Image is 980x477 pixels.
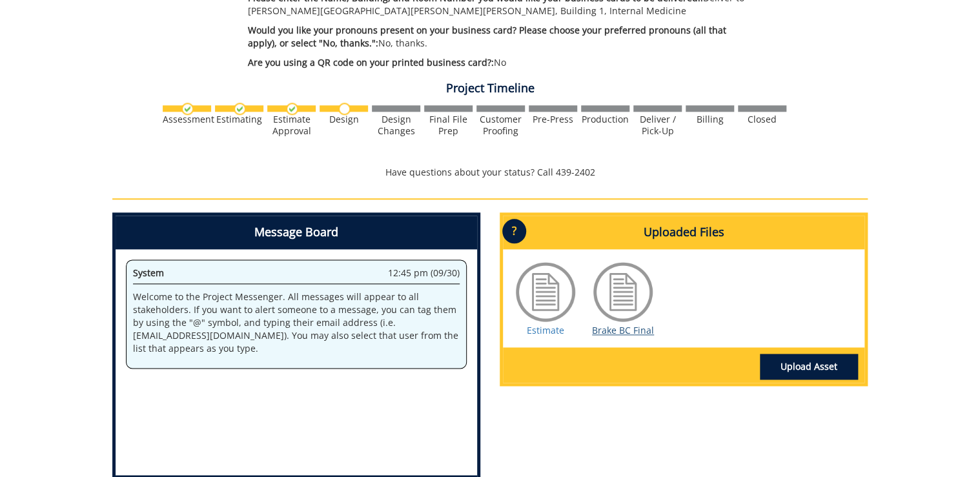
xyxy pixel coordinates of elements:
div: Deliver / Pick-Up [633,114,682,137]
span: Would you like your pronouns present on your business card? Please choose your preferred pronouns... [248,24,726,49]
img: no [338,103,351,115]
a: Estimate [527,324,564,336]
div: Customer Proofing [476,114,525,137]
div: Final File Prep [424,114,473,137]
p: Have questions about your status? Call 439-2402 [112,166,868,179]
div: Estimating [215,114,263,125]
h4: Message Board [116,216,477,249]
span: 12:45 pm (09/30) [388,267,460,279]
div: Pre-Press [529,114,577,125]
a: Upload Asset [760,354,858,380]
p: Welcome to the Project Messenger. All messages will appear to all stakeholders. If you want to al... [133,290,460,355]
div: Production [581,114,629,125]
img: checkmark [234,103,246,115]
div: Estimate Approval [267,114,316,137]
div: Closed [738,114,786,125]
span: System [133,267,164,279]
div: Design [320,114,368,125]
div: Assessment [163,114,211,125]
p: No, thanks. [248,24,753,50]
div: Billing [686,114,734,125]
p: ? [502,219,526,243]
p: No [248,56,753,69]
span: Are you using a QR code on your printed business card?: [248,56,494,68]
h4: Project Timeline [112,82,868,95]
div: Design Changes [372,114,420,137]
h4: Uploaded Files [503,216,864,249]
img: checkmark [181,103,194,115]
img: checkmark [286,103,298,115]
a: Brake BC Final [592,324,654,336]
